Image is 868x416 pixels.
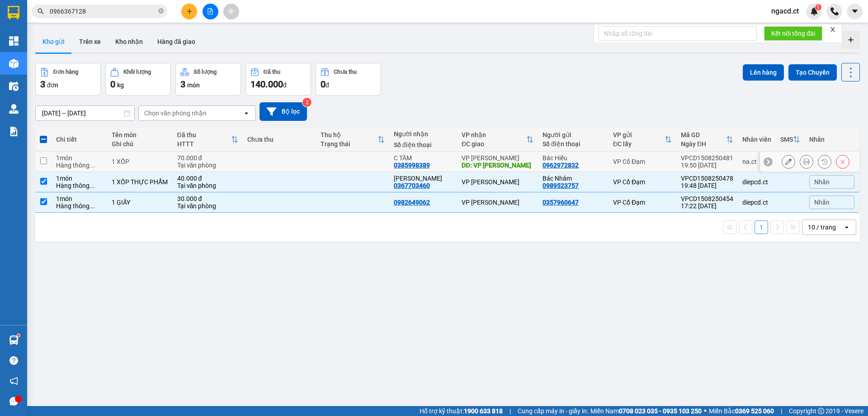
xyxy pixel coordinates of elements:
[851,7,859,15] span: caret-down
[228,8,234,14] span: aim
[112,158,168,165] div: 1 XỐP
[245,63,311,96] button: Đã thu140.000đ
[9,397,18,406] span: message
[9,356,18,365] span: question-circle
[709,406,774,416] span: Miền Bắc
[830,26,836,33] span: close
[782,155,795,168] div: Sửa đơn hàng
[542,175,604,182] div: Bác Nhâm
[743,64,784,81] button: Lên hàng
[177,154,239,162] div: 70.000 đ
[72,31,108,53] button: Trên xe
[158,8,164,14] span: close-circle
[394,182,430,189] div: 0367703460
[542,162,579,169] div: 0962972832
[462,199,533,206] div: VP [PERSON_NAME]
[681,202,733,210] div: 17:22 [DATE]
[810,7,818,15] img: icon-new-feature
[177,162,239,169] div: Tại văn phòng
[316,63,381,96] button: Chưa thu0đ
[247,136,311,143] div: Chưa thu
[9,36,19,46] img: dashboard-icon
[223,4,239,19] button: aim
[283,81,287,89] span: đ
[186,8,193,14] span: plus
[764,26,822,41] button: Kết nối tổng đài
[105,63,171,96] button: Khối lượng0kg
[542,154,604,162] div: Bác Hiếu
[181,4,197,19] button: plus
[8,6,19,19] img: logo-vxr
[613,131,665,139] div: VP gửi
[316,128,389,152] th: Toggle SortBy
[321,131,377,139] div: Thu hộ
[9,377,18,385] span: notification
[394,154,453,162] div: C TÂM
[17,334,20,337] sup: 1
[302,98,311,107] sup: 2
[613,158,672,165] div: VP Cổ Đạm
[681,140,726,148] div: Ngày ĐH
[681,131,726,139] div: Mã GD
[681,154,733,162] div: VPCD1508250481
[250,79,283,90] span: 140.000
[177,182,239,189] div: Tại văn phòng
[780,136,793,143] div: SMS
[518,406,588,416] span: Cung cấp máy in - giấy in:
[394,162,430,169] div: 0385998389
[56,202,103,210] div: Hàng thông thường
[112,199,168,206] div: 1 GIẤY
[681,175,733,182] div: VPCD1508250478
[36,106,134,120] input: Select a date range.
[771,29,815,38] span: Kết nối tổng đài
[542,199,579,206] div: 0357960647
[175,63,241,96] button: Số lượng3món
[47,81,58,89] span: đơn
[9,127,19,136] img: solution-icon
[590,406,702,416] span: Miền Nam
[203,4,218,19] button: file-add
[742,136,771,143] div: Nhân viên
[509,406,511,416] span: |
[173,128,243,152] th: Toggle SortBy
[818,408,824,414] span: copyright
[788,64,837,81] button: Tạo Chuyến
[462,162,533,169] div: DĐ: VP Hoàng Liệt
[193,69,217,75] div: Số lượng
[681,195,733,202] div: VPCD1508250454
[809,136,854,143] div: Nhãn
[814,178,830,186] span: Nhãn
[619,407,702,415] strong: 0708 023 035 - 0935 103 250
[38,8,44,14] span: search
[843,224,850,231] svg: open
[394,130,453,138] div: Người nhận
[394,141,453,148] div: Số điện thoại
[704,409,707,413] span: ⚪️
[259,102,307,121] button: Bộ lọc
[462,154,533,162] div: VP [PERSON_NAME]
[56,162,103,169] div: Hàng thông thường
[735,407,774,415] strong: 0369 525 060
[815,4,821,10] sup: 1
[56,175,103,182] div: 1 món
[187,81,200,89] span: món
[56,195,103,202] div: 1 món
[613,199,672,206] div: VP Cổ Đạm
[112,140,168,148] div: Ghi chú
[35,31,72,53] button: Kho gửi
[90,202,95,210] span: ...
[9,335,19,345] img: warehouse-icon
[144,109,207,118] div: Chọn văn phòng nhận
[90,182,95,189] span: ...
[681,182,733,189] div: 19:48 [DATE]
[53,69,78,75] div: Đơn hàng
[742,199,771,206] div: diepcd.ct
[9,81,19,91] img: warehouse-icon
[842,31,860,49] div: Tạo kho hàng mới
[816,4,820,10] span: 1
[542,140,604,148] div: Số điện thoại
[742,158,771,165] div: na.ct
[462,178,533,186] div: VP [PERSON_NAME]
[457,128,538,152] th: Toggle SortBy
[599,26,757,41] input: Nhập số tổng đài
